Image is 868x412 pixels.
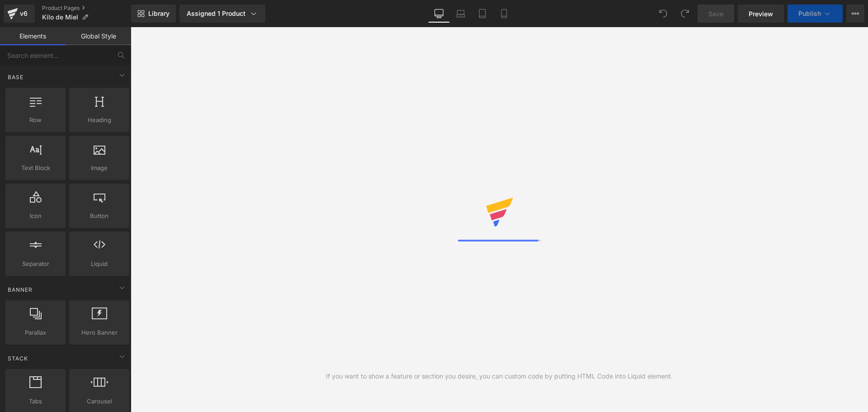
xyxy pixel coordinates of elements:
span: Library [148,9,170,18]
span: Liquid [72,259,127,269]
span: Carousel [72,397,127,406]
a: New Library [131,5,176,23]
span: Heading [72,115,127,125]
span: Banner [7,285,33,294]
span: Separator [8,259,63,269]
span: Kilo de Miel [42,14,78,21]
span: Button [72,211,127,221]
a: v6 [4,5,35,23]
span: Row [8,115,63,125]
button: Undo [654,5,672,23]
span: Parallax [8,328,63,337]
a: Preview [738,5,784,23]
a: Mobile [493,5,515,23]
button: Redo [676,5,694,23]
span: Text Block [8,163,63,173]
button: Publish [788,5,843,23]
a: Desktop [428,5,450,23]
div: v6 [18,8,29,19]
span: Tabs [8,397,63,406]
span: Save [708,9,723,19]
button: More [846,5,864,23]
div: If you want to show a feature or section you desire, you can custom code by putting HTML Code int... [326,371,673,381]
span: Image [72,163,127,173]
span: Icon [8,211,63,221]
span: Hero Banner [72,328,127,337]
span: Base [7,73,24,81]
a: Laptop [450,5,472,23]
a: Global Style [66,27,131,45]
div: Assigned 1 Product [187,9,258,18]
span: Stack [7,354,29,363]
span: Preview [749,9,773,19]
a: Tablet [472,5,493,23]
a: Product Pages [42,5,131,12]
span: Publish [798,10,821,17]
